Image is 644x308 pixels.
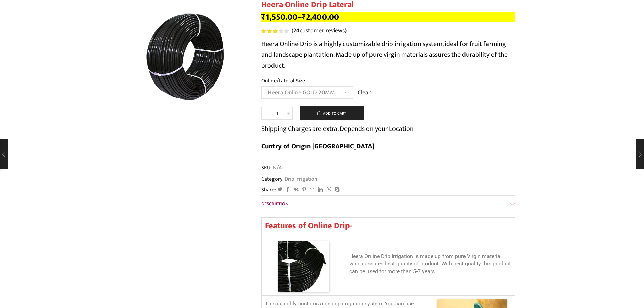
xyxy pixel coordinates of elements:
span: Rated out of 5 based on customer ratings [261,29,278,33]
p: – [261,12,515,22]
h2: Features of Online Drip- [265,221,511,231]
a: Drip Irrigation [284,174,317,183]
bdi: 1,550.00 [261,10,297,24]
a: Clear options [358,89,371,97]
p: Heera Online Drip is a highly customizable drip irrigation system, ideal for fruit farming and la... [261,39,515,71]
p: Shipping Charges are extra, Depends on your Location [261,123,414,134]
a: (24customer reviews) [292,27,347,35]
label: Online/Lateral Size [261,77,305,85]
span: 24 [261,29,290,33]
span: SKU: [261,164,515,172]
span: 24 [293,26,300,36]
span: Share: [261,186,276,194]
a: Description [261,196,515,212]
span: Category: [261,175,317,183]
b: Cuntry of Origin [GEOGRAPHIC_DATA] [261,141,374,152]
button: Add to cart [300,106,364,120]
input: Product quantity [269,107,285,120]
span: ₹ [302,10,306,24]
span: Heera Online Drip Irrigation is made up from pure Virgin material which assures best quality of p... [349,253,511,275]
bdi: 2,400.00 [302,10,339,24]
div: Rated 3.08 out of 5 [261,29,289,33]
span: Description [261,200,288,208]
span: ₹ [261,10,266,24]
img: online-drip-pipe [278,241,329,292]
span: N/A [272,164,282,172]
